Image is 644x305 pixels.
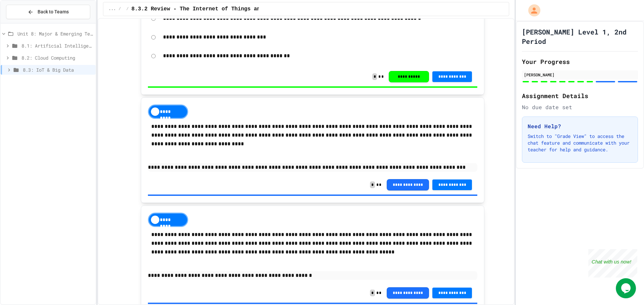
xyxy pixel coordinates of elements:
span: 8.3: IoT & Big Data [23,66,93,73]
span: Back to Teams [38,8,69,15]
iframe: chat widget [616,278,637,298]
h1: [PERSON_NAME] Level 1, 2nd Period [522,27,638,46]
span: / [118,6,121,12]
iframe: chat widget [588,249,637,278]
div: [PERSON_NAME] [524,72,636,78]
h2: Assignment Details [522,91,638,100]
p: Switch to "Grade View" to access the chat feature and communicate with your teacher for help and ... [528,133,632,153]
h2: Your Progress [522,57,638,66]
span: Unit 8: Major & Emerging Technologies [17,30,93,37]
div: My Account [521,3,542,18]
h3: Need Help? [528,122,632,130]
div: No due date set [522,103,638,111]
button: Back to Teams [6,5,90,19]
span: 8.3.2 Review - The Internet of Things and Big Data [131,5,292,13]
span: 8.1: Artificial Intelligence Basics [21,42,93,49]
span: / [126,6,129,12]
span: ... [109,6,116,12]
span: 8.2: Cloud Computing [21,54,93,61]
